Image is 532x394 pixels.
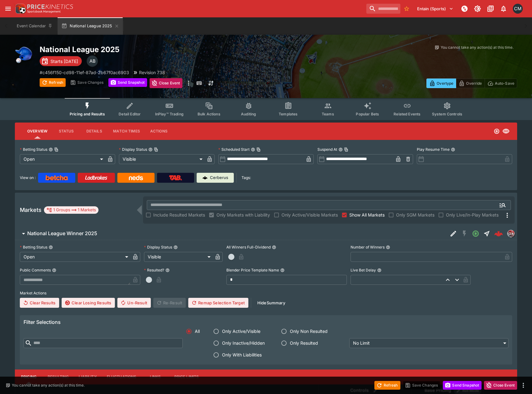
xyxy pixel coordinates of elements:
[22,124,52,139] button: Overview
[218,147,250,152] p: Scheduled Start
[290,328,328,334] span: Only Non Resulted
[497,199,508,211] button: Open
[502,128,510,135] svg: Visible
[102,369,142,384] button: Fluctuations
[396,212,434,218] span: Only SGM Markets
[20,267,51,273] p: Public Comments
[46,175,68,180] img: Betcha
[165,268,170,272] button: Resulted?
[451,147,455,152] button: Play Resume Time
[20,173,36,183] label: View on :
[280,268,285,272] button: Blender Price Template Name
[142,369,169,384] button: Links
[426,78,517,88] div: Start From
[15,227,448,240] button: National League Winner 2025
[377,268,382,272] button: Live Bet Delay
[12,383,85,388] p: You cannot take any action(s) at this time.
[27,230,97,237] h6: National League Winner 2025
[58,17,123,35] button: National League 2025
[494,229,503,238] div: b8c7bd77-16e0-47a9-a5b6-39d6720ff91a
[281,212,338,218] span: Only Active/Visible Markets
[198,112,220,116] span: Bulk Actions
[279,112,298,116] span: Templates
[13,17,56,35] button: Event Calendar
[441,45,513,50] p: You cannot take any action(s) at this time.
[20,289,512,298] label: Market Actions
[153,298,186,308] span: Re-Result
[139,69,165,76] p: Revision 738
[456,78,485,88] button: Override
[322,112,334,116] span: Teams
[317,147,337,152] p: Suspend At
[272,245,276,249] button: All Winners Full-Dividend
[508,230,514,237] img: pricekinetics
[242,173,251,183] label: Tags:
[210,175,228,181] p: Cerberus
[351,267,376,273] p: Live Bet Delay
[241,112,256,116] span: Auditing
[432,112,462,116] span: System Controls
[254,298,289,308] button: HideSummary
[394,112,421,116] span: Related Events
[495,80,514,87] p: Auto-Save
[108,124,145,139] button: Match Times
[481,228,492,239] button: Straight
[144,252,213,262] div: Visible
[513,4,523,14] div: Cameron Matheson
[472,3,483,14] button: Toggle light/dark mode
[402,4,412,14] button: No Bookmarks
[485,78,517,88] button: Auto-Save
[117,298,150,308] span: Un-Result
[226,244,271,250] p: All Winners Full-Dividend
[511,2,525,16] button: Cameron Matheson
[338,147,343,152] button: Suspend AtCopy To Clipboard
[459,228,470,239] button: SGM Disabled
[20,252,130,262] div: Open
[366,4,400,14] input: search
[188,298,248,308] button: Remap Selection Target
[356,112,379,116] span: Popular Bets
[20,154,105,164] div: Open
[20,244,47,250] p: Betting Status
[70,112,105,116] span: Pricing and Results
[173,245,178,249] button: Display Status
[197,173,234,183] a: Cerberus
[40,45,278,54] h2: Copy To Clipboard
[54,147,59,152] button: Copy To Clipboard
[349,212,385,218] span: Show All Markets
[222,351,262,358] span: Only With Liabilities
[20,206,41,213] h5: Markets
[119,147,147,152] p: Display Status
[46,206,96,214] div: 1 Groups 1 Markets
[24,319,508,325] h6: Filter Selections
[256,147,261,152] button: Copy To Clipboard
[49,147,53,152] button: Betting StatusCopy To Clipboard
[153,212,205,218] span: Include Resulted Markets
[20,298,59,308] button: Clear Results
[426,78,456,88] button: Overtype
[437,80,453,87] p: Overtype
[87,56,98,67] div: Alex Bothe
[344,147,348,152] button: Copy To Clipboard
[119,154,204,164] div: Visible
[472,230,479,237] svg: Open
[203,175,207,180] img: Cerberus
[27,4,73,9] img: PriceKinetics
[129,175,143,180] img: Neds
[222,328,260,334] span: Only Active/Visible
[40,69,129,76] p: Copy To Clipboard
[52,124,80,139] button: Status
[62,298,115,308] button: Clear Losing Results
[443,381,482,390] button: Send Snapshot
[498,3,509,14] button: Notifications
[485,3,496,14] button: Documentation
[65,98,467,120] div: Event type filters
[20,147,47,152] p: Betting Status
[74,369,102,384] button: Liability
[417,147,450,152] p: Play Resume Time
[144,244,172,250] p: Display Status
[470,228,481,239] button: Open
[85,175,107,180] img: Ladbrokes
[226,267,279,273] p: Blender Price Template Name
[448,228,459,239] button: Edit Detail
